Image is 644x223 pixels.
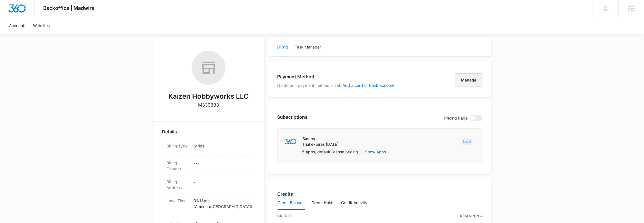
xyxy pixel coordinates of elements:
button: Add a card or bank account [342,83,394,87]
dt: Billing Type [166,143,189,149]
p: M339883 [198,101,219,108]
a: Websites [30,17,53,34]
dt: Billing Contact [166,160,189,172]
button: Billing [277,38,288,56]
p: 5 apps, default license pricing [302,149,358,155]
h3: Payment Method [277,73,394,80]
dt: Billing Address [166,179,189,191]
button: Manage [455,73,482,87]
p: Pricing Page [444,115,468,121]
h3: Subscriptions [277,114,307,120]
dd: - - - [194,160,251,172]
a: Accounts [6,17,30,34]
img: marketing360Logo [284,139,296,145]
p: No default payment method is set. [277,82,394,88]
div: Trial [461,138,472,145]
button: Task Manager [295,38,321,56]
button: Credit Holds [311,196,334,210]
div: Billing Address- [162,175,255,194]
p: Trial expires [DATE] [302,142,339,147]
th: credit [277,210,422,222]
h3: Credits [277,191,293,197]
div: Billing Contact--- [162,156,255,175]
button: Show Apps [365,149,386,155]
button: Credit Activity [341,196,367,210]
button: Credit Balance [277,196,305,210]
h2: Kaizen Hobbyworks LLC [168,91,249,101]
p: 01:13pm ( America/[GEOGRAPHIC_DATA] ) [194,198,251,209]
span: Backoffice | Madwire [43,5,95,11]
p: Stripe [194,143,251,149]
p: Basics [302,136,339,142]
div: Billing TypeStripe [162,140,255,156]
dd: - [194,179,251,191]
div: Local Time01:13pm (America/[GEOGRAPHIC_DATA]) [162,194,255,217]
span: Details [162,128,177,135]
dt: Local Time [166,198,189,204]
th: Remaining [422,210,482,222]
